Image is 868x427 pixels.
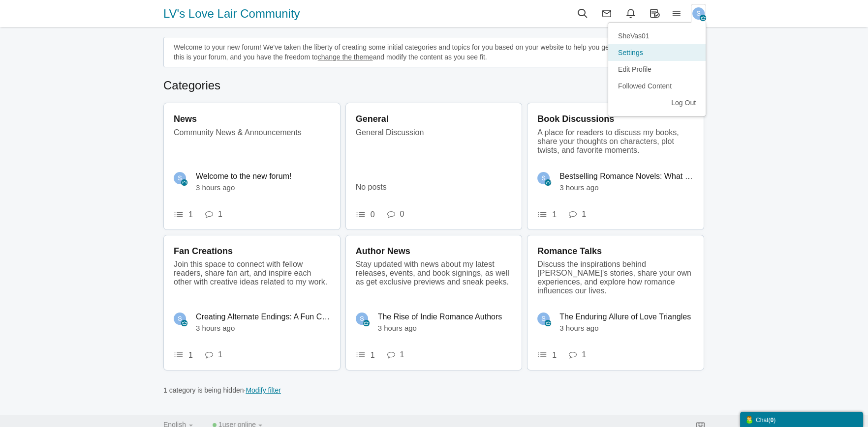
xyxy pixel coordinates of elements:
img: 920lbQAAAABklEQVQDALXXnWiTjutOAAAAAElFTkSuQmCC [537,172,550,184]
a: Categories [163,79,220,92]
a: Bestselling Romance Novels: What Sets Them Apart? [559,172,694,181]
span: 1 [188,210,193,219]
span: 0 [400,210,404,218]
span: General [356,114,389,124]
a: News [174,115,197,123]
span: 1 [552,210,557,219]
a: Modify filter [246,386,281,394]
span: Author News [356,246,410,256]
a: Welcome to the new forum! [196,172,291,181]
span: Book Discussions [537,114,614,124]
time: 3 hours ago [196,324,235,332]
span: category is being hidden [169,386,244,394]
strong: 0 [770,417,774,424]
span: SheVas01 [618,32,650,40]
img: 920lbQAAAABklEQVQDALXXnWiTjutOAAAAAElFTkSuQmCC [174,313,186,325]
a: change the theme [318,53,373,61]
a: The Enduring Allure of Love Triangles [559,313,691,321]
span: 1 [582,350,586,359]
span: 0 [371,210,375,219]
a: Creating Alternate Endings: A Fun Challenge [196,313,330,321]
span: Romance Talks [537,246,602,256]
time: 3 hours ago [559,324,598,332]
a: LV's Love Lair Community [163,2,308,25]
span: ( ) [768,417,775,424]
span: 1 [188,351,193,359]
span: 1 [582,210,586,218]
span: 1 [371,351,375,359]
img: 920lbQAAAABklEQVQDALXXnWiTjutOAAAAAElFTkSuQmCC [356,313,368,325]
span: · [163,385,705,395]
a: Author News [356,247,410,256]
span: 1 [218,350,222,359]
a: Book Discussions [537,115,614,123]
img: 920lbQAAAABklEQVQDALXXnWiTjutOAAAAAElFTkSuQmCC [537,313,550,325]
span: 1 [218,210,222,218]
span: News [174,114,197,124]
time: 3 hours ago [196,183,235,192]
span: Fan Creations [174,246,233,256]
span: 1 [163,386,167,394]
a: Romance Talks [537,247,602,256]
a: General [356,115,389,123]
div: Welcome to your new forum! We've taken the liberty of creating some initial categories and topics... [163,37,705,67]
a: Log Out [608,94,706,111]
time: 3 hours ago [378,324,417,332]
a: The Rise of Indie Romance Authors [378,313,502,321]
a: Edit Profile [608,61,706,78]
a: Fan Creations [174,247,233,256]
span: 1 [552,351,557,359]
div: Chat [745,414,858,425]
a: Settings [608,44,706,61]
img: 920lbQAAAABklEQVQDALXXnWiTjutOAAAAAElFTkSuQmCC [174,172,186,184]
img: 920lbQAAAABklEQVQDALXXnWiTjutOAAAAAElFTkSuQmCC [692,7,705,20]
a: Followed Content [608,78,706,94]
time: 3 hours ago [559,183,598,192]
span: 1 [400,350,404,359]
a: SheVas01 [608,28,706,44]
